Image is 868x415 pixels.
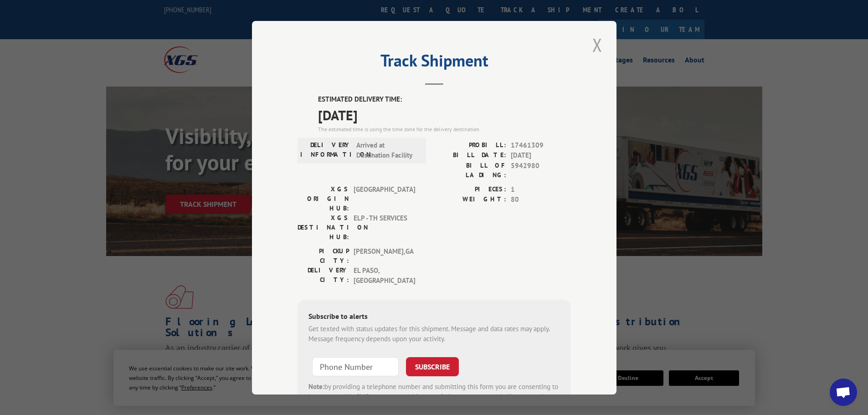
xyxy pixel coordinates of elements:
[511,160,571,179] span: 5942980
[298,246,349,265] label: PICKUP CITY:
[312,357,399,376] input: Phone Number
[434,140,506,150] label: PROBILL:
[318,104,571,125] span: [DATE]
[300,140,352,160] label: DELIVERY INFORMATION:
[434,160,506,179] label: BILL OF LADING:
[354,246,415,265] span: [PERSON_NAME] , GA
[354,184,415,213] span: [GEOGRAPHIC_DATA]
[830,379,857,406] a: Open chat
[406,357,459,376] button: SUBSCRIBE
[354,265,415,286] span: EL PASO , [GEOGRAPHIC_DATA]
[511,184,571,195] span: 1
[298,265,349,286] label: DELIVERY CITY:
[318,125,571,133] div: The estimated time is using the time zone for the delivery destination.
[308,310,560,323] div: Subscribe to alerts
[298,54,571,72] h2: Track Shipment
[511,195,571,205] span: 80
[298,213,349,241] label: XGS DESTINATION HUB:
[308,381,560,412] div: by providing a telephone number and submitting this form you are consenting to be contacted by SM...
[298,184,349,213] label: XGS ORIGIN HUB:
[434,184,506,195] label: PIECES:
[511,140,571,150] span: 17461309
[434,150,506,161] label: BILL DATE:
[434,195,506,205] label: WEIGHT:
[354,213,415,241] span: ELP - TH SERVICES
[590,32,605,57] button: Close modal
[356,140,418,160] span: Arrived at Destination Facility
[308,323,560,344] div: Get texted with status updates for this shipment. Message and data rates may apply. Message frequ...
[511,150,571,161] span: [DATE]
[308,382,324,390] strong: Note:
[318,94,571,105] label: ESTIMATED DELIVERY TIME:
